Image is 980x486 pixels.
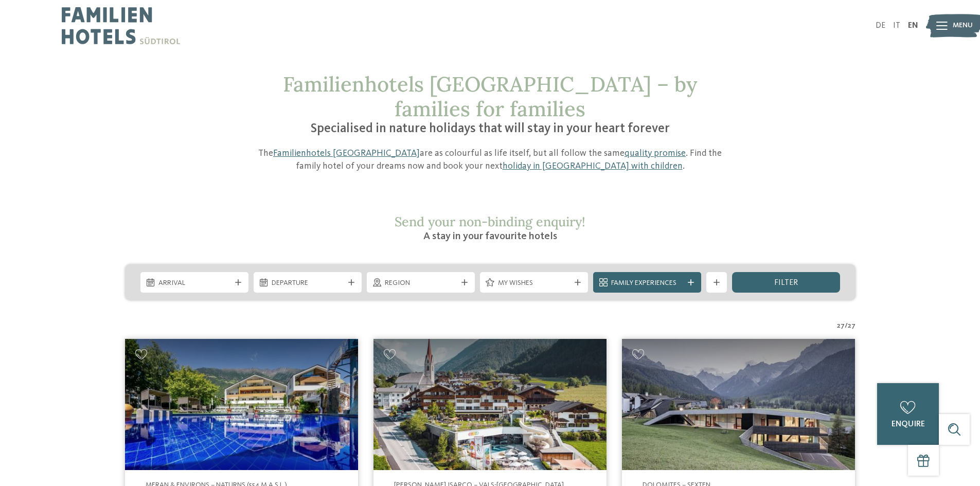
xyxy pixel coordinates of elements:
[423,231,557,242] span: A stay in your favourite hotels
[503,161,683,171] a: holiday in [GEOGRAPHIC_DATA] with children
[273,149,420,158] a: Familienhotels [GEOGRAPHIC_DATA]
[892,420,925,428] span: enquire
[877,383,939,445] a: enquire
[125,339,358,470] a: Looking for family hotels? Find the best ones here!
[373,339,607,470] img: Looking for family hotels? Find the best ones here!
[837,321,845,331] span: 27
[625,149,686,158] a: quality promise
[848,321,856,331] span: 27
[893,22,900,30] a: IT
[385,278,457,289] span: Region
[845,321,848,331] span: /
[611,278,683,289] span: Family Experiences
[953,21,973,31] span: Menu
[311,122,670,135] span: Specialised in nature holidays that will stay in your heart forever
[395,213,585,230] span: Send your non-binding enquiry!
[622,339,855,470] img: Family Resort Rainer ****ˢ
[272,278,344,289] span: Departure
[876,22,885,30] a: DE
[283,71,697,122] span: Familienhotels [GEOGRAPHIC_DATA] – by families for families
[246,147,735,173] p: The are as colourful as life itself, but all follow the same . Find the family hotel of your drea...
[774,279,798,287] span: filter
[908,22,918,30] a: EN
[622,339,855,470] a: Looking for family hotels? Find the best ones here!
[125,339,358,470] img: Familien Wellness Residence Tyrol ****
[498,278,570,289] span: My wishes
[158,278,230,289] span: Arrival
